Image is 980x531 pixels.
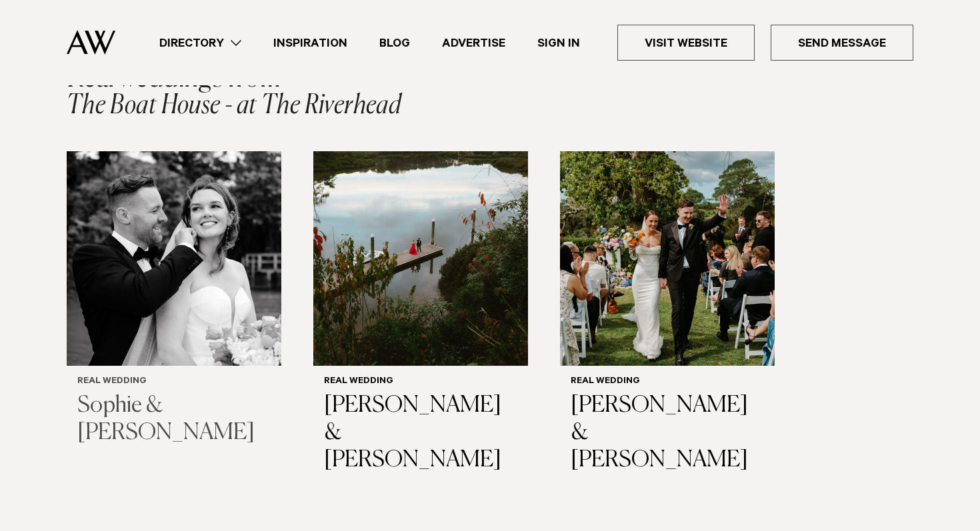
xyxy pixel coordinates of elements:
a: Visit Website [617,25,755,61]
a: Inspiration [257,34,363,52]
h6: Real Wedding [571,376,764,388]
img: Real Wedding | Wes & Phoebe [560,151,775,366]
img: Real Wedding | Sophie & Mitch [67,151,281,366]
a: Sign In [521,34,596,52]
swiper-slide: 1 / 3 [67,151,281,485]
h6: Real Wedding [324,376,517,388]
swiper-slide: 3 / 3 [560,151,775,485]
h3: Sophie & [PERSON_NAME] [77,392,271,447]
img: Auckland Weddings Logo [67,30,115,55]
a: Directory [143,34,257,52]
h3: [PERSON_NAME] & [PERSON_NAME] [571,392,764,474]
h6: Real Wedding [77,376,271,388]
swiper-slide: 2 / 3 [313,151,528,485]
a: Real Wedding | Wes & Phoebe Real Wedding [PERSON_NAME] & [PERSON_NAME] [560,151,775,485]
a: Real Wedding | Sophie & Mitch Real Wedding Sophie & [PERSON_NAME] [67,151,281,458]
h2: The Boat House - at The Riverhead [67,66,401,119]
a: Blog [363,34,426,52]
a: Advertise [426,34,521,52]
img: Real Wedding | Samantha & Kevin [313,151,528,366]
a: Send Message [771,25,913,61]
h3: [PERSON_NAME] & [PERSON_NAME] [324,392,517,474]
a: Real Wedding | Samantha & Kevin Real Wedding [PERSON_NAME] & [PERSON_NAME] [313,151,528,485]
